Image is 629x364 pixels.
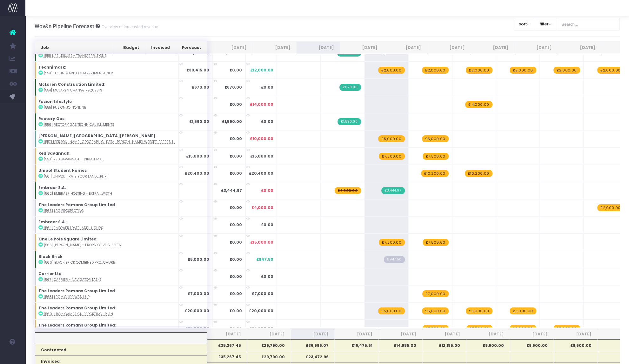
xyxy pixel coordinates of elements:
[510,325,536,332] span: wayahead Revenue Forecast Item
[35,165,178,182] td: :
[38,254,63,259] strong: Black Brick
[250,67,273,73] span: £12,000.00
[185,308,209,313] strong: £20,000.00
[38,116,64,121] strong: Rectory Gas
[422,307,448,314] span: wayahead Revenue Forecast Item
[230,239,242,245] strong: £0.00
[35,233,178,251] td: :
[428,331,460,337] span: [DATE]
[230,274,242,279] strong: £0.00
[466,325,492,332] span: wayahead Revenue Forecast Item
[38,168,87,173] strong: Unipol Student Homes
[38,236,97,242] strong: One Le Pole Square Limited
[35,268,178,285] td: :
[558,41,601,54] th: Feb 26: activate to sort column ascending
[230,291,242,296] strong: £0.00
[38,271,62,276] strong: Carrier Ltd
[186,153,209,159] strong: £15,000.00
[535,18,557,30] button: filter
[261,119,273,125] span: £0.00
[44,312,113,316] abbr: [569] LRG - Campaign reporting & imporvement plan
[35,302,178,320] td: :
[38,202,115,207] strong: The Leaders Romans Group Limited
[188,257,209,262] strong: £5,000.00
[209,41,253,54] th: Jun 25: activate to sort column ascending
[340,41,384,54] th: Sep 25: activate to sort column ascending
[230,257,242,262] strong: £0.00
[384,256,405,263] span: Streamtime Draft Invoice: 769 – [566] Black Brick Combined Property Management Brochure
[252,291,273,297] span: £7,000.00
[35,41,114,54] th: Job: activate to sort column ascending
[35,251,178,268] td: :
[38,151,70,156] strong: Red Savannah
[472,331,504,337] span: [DATE]
[44,174,108,179] abbr: [561] Unipol - Rate your Landlord Uplift
[35,182,178,199] td: :
[339,84,361,91] span: Streamtime Invoice: 761 – [554] McLaren Change Requests
[185,326,209,331] strong: £25,000.00
[230,136,242,141] strong: £0.00
[8,351,17,361] img: images/default_profile_image.png
[422,135,448,142] span: wayahead Revenue Forecast Item
[250,136,273,142] span: £10,000.00
[38,133,156,138] strong: [PERSON_NAME][GEOGRAPHIC_DATA][PERSON_NAME]
[35,96,178,113] td: :
[251,205,273,211] span: £4,000.00
[35,79,178,96] td: :
[597,204,624,211] span: wayahead Revenue Forecast Item
[553,325,580,332] span: wayahead Revenue Forecast Item
[189,119,209,124] strong: £1,590.00
[560,331,592,337] span: [DATE]
[35,344,207,355] th: Contracted
[465,170,492,177] span: wayahead Revenue Forecast Item
[378,339,422,351] th: £14,985.00
[224,84,242,90] strong: £670.00
[188,50,209,56] strong: £4,445.00
[510,307,536,314] span: wayahead Revenue Forecast Item
[261,222,273,228] span: £0.00
[44,71,113,76] abbr: [553] Technimark HotJar & Improvement retainer
[38,305,115,311] strong: The Leaders Romans Group Limited
[44,122,114,127] abbr: [556] Rectory Gas Technical Improvements
[261,188,273,193] span: £0.00
[100,23,158,30] small: Overview of forecasted revenue
[379,153,405,160] span: wayahead Revenue Forecast Item
[44,294,90,299] abbr: [568] LRG - Glide wash up
[510,339,554,351] th: £9,600.00
[35,113,178,130] td: :
[185,171,209,176] strong: £20,400.00
[341,331,372,337] span: [DATE]
[35,320,178,337] td: :
[256,257,273,262] span: £947.50
[338,118,361,125] span: Streamtime Invoice: 760 – [556] Rectory Gas Technical Improvements
[597,67,624,74] span: wayahead Revenue Forecast Item
[335,339,378,351] th: £16,475.61
[510,67,536,74] span: wayahead Revenue Forecast Item
[114,41,145,54] th: Budget
[422,339,466,351] th: £12,185.00
[38,82,104,87] strong: McLaren Construction Limited
[253,331,285,337] span: [DATE]
[378,67,405,74] span: wayahead Revenue Forecast Item
[253,41,296,54] th: Jul 25: activate to sort column ascending
[427,41,471,54] th: Nov 25: activate to sort column ascending
[385,331,416,337] span: [DATE]
[381,187,405,194] span: Streamtime Invoice: 767 – [562] Embraer hosting - extra bandwidth
[203,351,247,362] th: £35,267.45
[384,41,427,54] th: Oct 25: activate to sort column ascending
[297,331,329,337] span: [DATE]
[38,99,72,104] strong: Fusion Lifestyle
[554,339,598,351] th: £9,600.00
[378,135,405,142] span: wayahead Revenue Forecast Item
[221,188,242,193] strong: £3,444.97
[423,325,448,332] span: wayahead Revenue Forecast Item
[44,105,86,110] abbr: [555] Fusion JoinOnline
[176,41,207,54] th: Forecast
[296,41,340,54] th: Aug 25: activate to sort column ascending
[35,62,178,79] td: :
[35,23,94,30] span: Wov&n Pipeline Forecast
[250,102,273,107] span: £14,000.00
[44,243,121,247] abbr: [565] Rhatigan - Propsective supporting assets
[466,307,492,314] span: wayahead Revenue Forecast Item
[466,339,510,351] th: £9,600.00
